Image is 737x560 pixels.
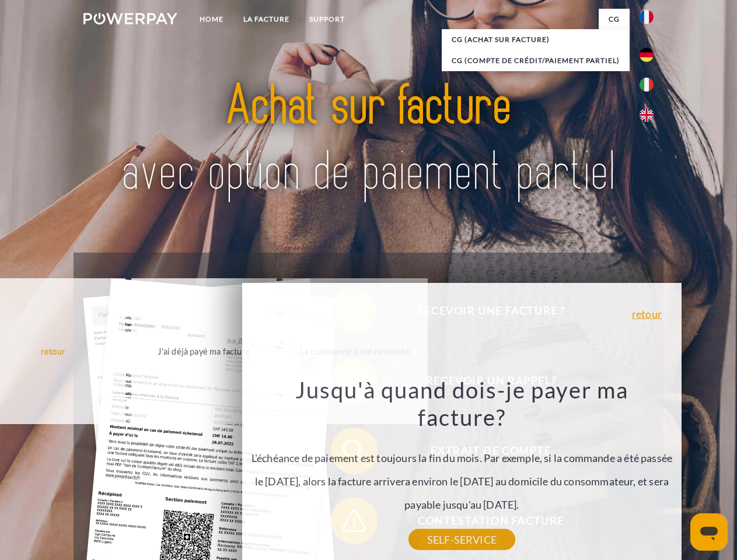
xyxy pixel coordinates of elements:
h3: Jusqu'à quand dois-je payer ma facture? [249,376,675,432]
a: CG (Compte de crédit/paiement partiel) [442,50,630,71]
a: retour [632,309,662,319]
a: Support [299,9,355,30]
iframe: Bouton de lancement de la fenêtre de messagerie [690,513,728,551]
a: CG [599,9,630,30]
a: LA FACTURE [233,9,299,30]
a: SELF-SERVICE [408,529,515,550]
div: L'échéance de paiement est toujours la fin du mois. Par exemple, si la commande a été passée le [... [249,376,675,540]
img: title-powerpay_fr.svg [111,56,626,223]
img: logo-powerpay-white.svg [83,13,177,24]
div: J'ai déjà payé ma facture [138,343,270,359]
a: CG (achat sur facture) [442,29,630,50]
img: it [640,78,654,92]
img: en [640,108,654,122]
a: Home [190,9,233,30]
img: de [640,48,654,62]
img: fr [640,10,654,24]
